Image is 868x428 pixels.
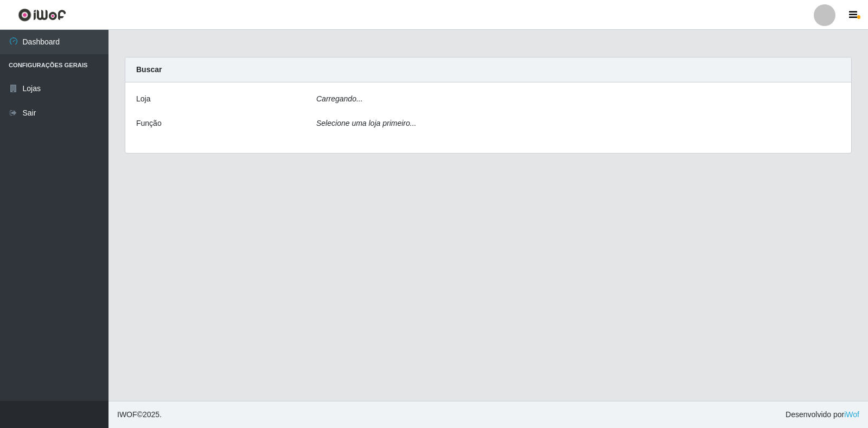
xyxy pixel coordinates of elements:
[136,93,150,105] label: Loja
[316,94,363,103] i: Carregando...
[117,410,137,419] span: IWOF
[316,119,416,127] i: Selecione uma loja primeiro...
[18,8,66,22] img: CoreUI Logo
[136,118,162,129] label: Função
[117,409,162,420] span: © 2025 .
[844,410,859,419] a: iWof
[786,409,859,420] span: Desenvolvido por
[136,65,162,74] strong: Buscar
